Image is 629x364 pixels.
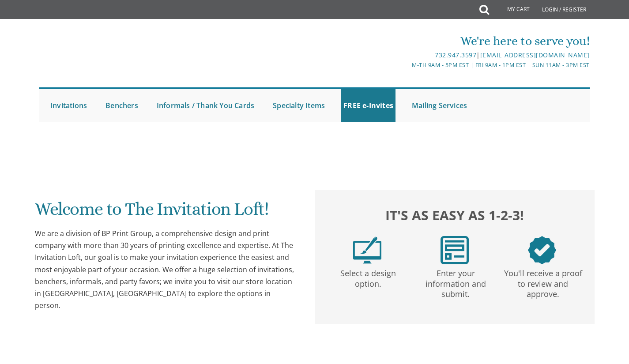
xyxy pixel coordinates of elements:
a: My Cart [488,1,536,19]
a: Specialty Items [271,89,327,122]
div: | [223,50,590,60]
div: M-Th 9am - 5pm EST | Fri 9am - 1pm EST | Sun 11am - 3pm EST [223,60,590,70]
p: You'll receive a proof to review and approve. [501,264,585,300]
a: Mailing Services [410,89,469,122]
img: step1.png [353,236,381,264]
a: Invitations [48,89,89,122]
a: Benchers [103,89,140,122]
h1: Welcome to The Invitation Loft! [35,199,297,225]
img: step2.png [441,236,469,264]
a: 732.947.3597 [435,51,476,59]
h2: It's as easy as 1-2-3! [324,205,586,225]
img: step3.png [528,236,556,264]
p: Enter your information and submit. [414,264,497,300]
div: We are a division of BP Print Group, a comprehensive design and print company with more than 30 y... [35,228,297,311]
div: We're here to serve you! [223,32,590,50]
a: [EMAIL_ADDRESS][DOMAIN_NAME] [480,51,590,59]
a: Informals / Thank You Cards [154,89,256,122]
a: FREE e-Invites [341,89,395,122]
p: Select a design option. [326,264,410,289]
